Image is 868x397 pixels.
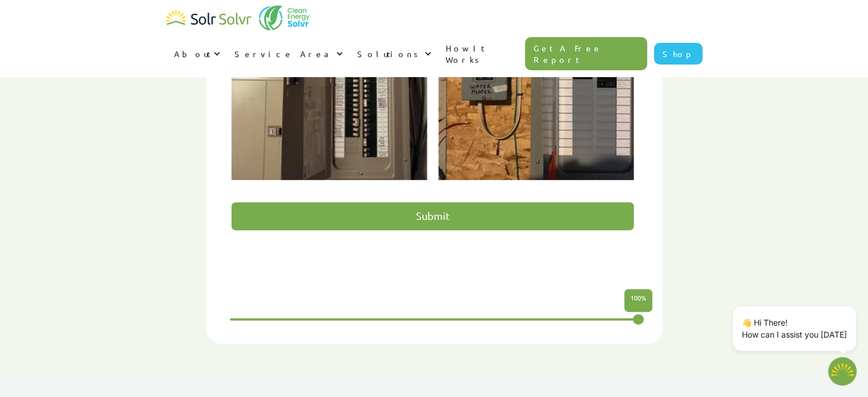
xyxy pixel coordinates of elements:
div: About [166,37,227,71]
div: Service Area [227,37,349,71]
iframe: reCAPTCHA [232,236,405,280]
img: 1702586718.png [828,357,857,386]
a: Shop [654,43,703,65]
p: 👋 Hi There! How can I assist you [DATE] [742,316,847,340]
input: Submit [232,202,634,230]
div: About [174,48,211,59]
a: How It Works [438,31,526,77]
a: Get A Free Report [525,37,647,70]
p: % [631,292,646,303]
button: Open chatbot widget [828,357,857,386]
span: 100 [631,293,641,302]
div: Solutions [357,48,422,59]
div: Service Area [235,48,333,59]
div: Solutions [349,37,438,71]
